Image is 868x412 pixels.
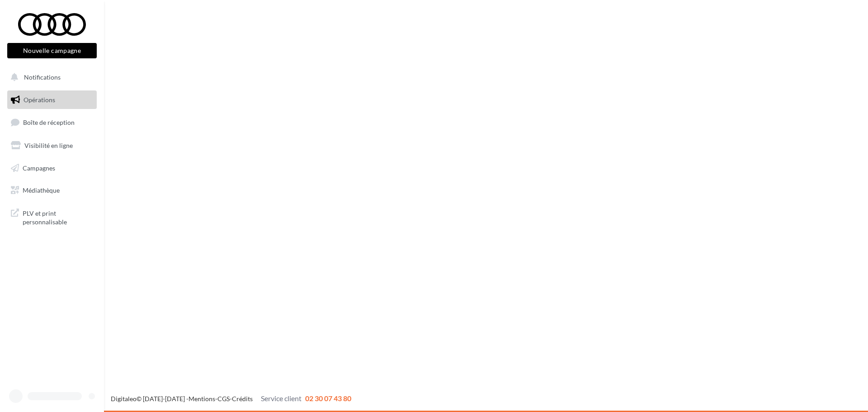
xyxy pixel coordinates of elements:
span: PLV et print personnalisable [23,207,93,227]
a: Médiathèque [5,181,99,200]
a: PLV et print personnalisable [5,204,99,230]
a: CGS [217,395,230,403]
span: 02 30 07 43 80 [305,394,351,403]
span: Opérations [24,96,55,104]
a: Boîte de réception [5,113,99,132]
a: Mentions [189,395,215,403]
button: Notifications [5,68,95,87]
span: Campagnes [23,164,55,171]
button: Nouvelle campagne [7,43,97,58]
span: Notifications [24,73,61,81]
span: Médiathèque [23,186,60,194]
a: Digitaleo [111,395,137,403]
a: Crédits [232,395,253,403]
span: Service client [261,394,302,403]
span: Visibilité en ligne [24,142,73,149]
a: Campagnes [5,159,99,178]
span: Boîte de réception [23,118,75,126]
span: © [DATE]-[DATE] - - - [111,395,351,403]
a: Opérations [5,90,99,109]
a: Visibilité en ligne [5,136,99,155]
